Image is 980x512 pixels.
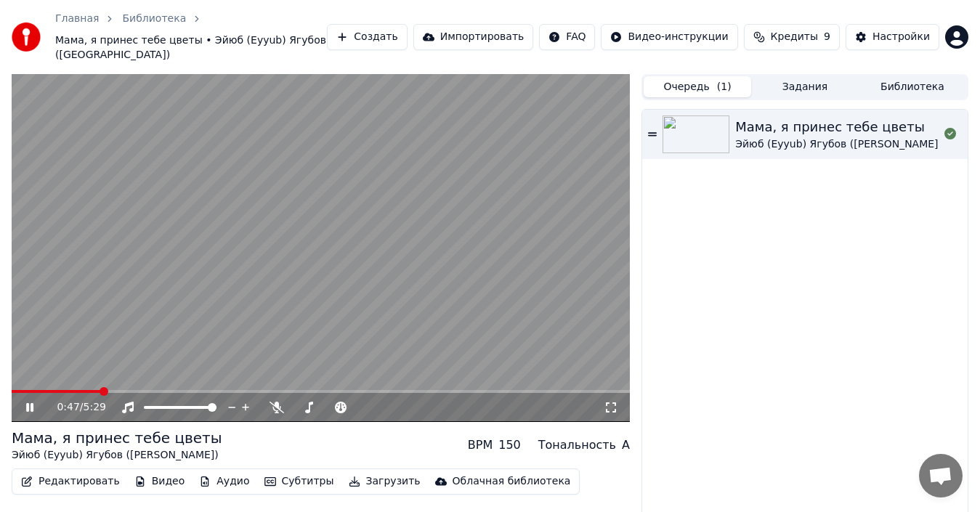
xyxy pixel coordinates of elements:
span: 9 [824,30,830,44]
button: Аудио [193,471,255,492]
div: / [57,400,92,415]
button: Задания [751,76,859,97]
span: 0:47 [57,400,79,415]
div: Эйюб (Eyyub) Ягубов ([PERSON_NAME]) [735,137,942,152]
button: Загрузить [343,471,426,492]
button: Создать [327,24,407,50]
button: Очередь [644,76,751,97]
div: Тональность [538,436,616,454]
button: Видео [129,471,191,492]
button: Редактировать [15,471,126,492]
span: ( 1 ) [717,80,732,94]
span: Мама, я принес тебе цветы • Эйюб (Eyyub) Ягубов ([GEOGRAPHIC_DATA]) [55,33,327,62]
div: A [622,436,630,454]
div: Облачная библиотека [453,474,571,489]
button: Видео-инструкции [601,24,737,50]
a: Главная [55,12,99,26]
a: Библиотека [122,12,186,26]
div: Мама, я принес тебе цветы [735,117,942,137]
span: 5:29 [84,400,106,415]
div: Мама, я принес тебе цветы [12,428,222,448]
button: Кредиты9 [744,24,840,50]
button: Настройки [846,24,939,50]
span: Кредиты [771,30,818,44]
div: Настройки [872,30,930,44]
button: Импортировать [413,24,534,50]
nav: breadcrumb [55,12,327,62]
div: BPM [468,436,493,454]
div: 150 [498,436,521,454]
button: FAQ [539,24,595,50]
button: Субтитры [259,471,340,492]
div: Эйюб (Eyyub) Ягубов ([PERSON_NAME]) [12,448,222,463]
img: youka [12,23,41,52]
a: Открытый чат [919,454,963,497]
button: Библиотека [859,76,966,97]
